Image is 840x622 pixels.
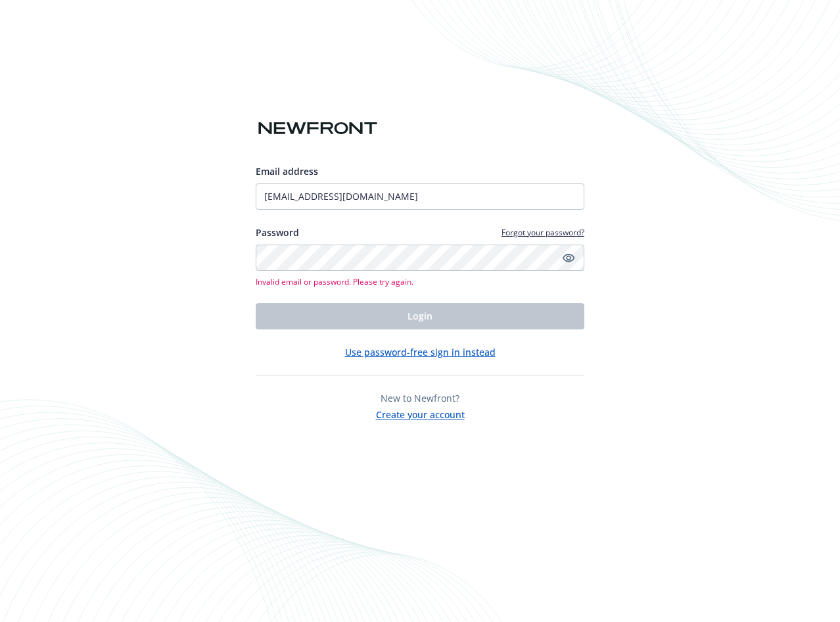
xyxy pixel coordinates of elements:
[345,345,496,359] button: Use password-free sign in instead
[256,226,299,239] label: Password
[256,303,584,329] button: Login
[256,276,584,287] span: Invalid email or password. Please try again.
[502,227,584,238] a: Forgot your password?
[256,183,584,210] input: Enter your email
[256,245,584,271] input: Enter your password
[256,117,380,140] img: Newfront logo
[408,310,432,322] span: Login
[561,250,576,266] a: Show password
[381,392,459,404] span: New to Newfront?
[256,165,318,178] span: Email address
[376,405,465,421] button: Create your account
